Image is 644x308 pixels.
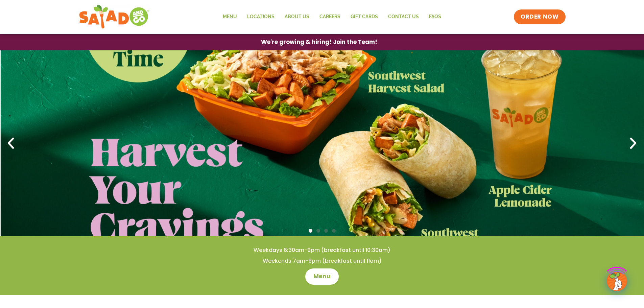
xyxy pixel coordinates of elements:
[79,3,150,30] img: new-SAG-logo-768×292
[261,39,377,45] span: We're growing & hiring! Join the Team!
[626,136,641,151] div: Next slide
[280,9,314,25] a: About Us
[313,273,331,281] span: Menu
[316,229,320,233] span: Go to slide 2
[14,246,630,254] h4: Weekdays 6:30am-9pm (breakfast until 10:30am)
[3,136,18,151] div: Previous slide
[345,9,383,25] a: GIFT CARDS
[251,34,387,50] a: We're growing & hiring! Join the Team!
[14,257,630,265] h4: Weekends 7am-9pm (breakfast until 11am)
[242,9,280,25] a: Locations
[383,9,424,25] a: Contact Us
[305,268,339,285] a: Menu
[424,9,446,25] a: FAQs
[514,9,565,24] a: ORDER NOW
[218,9,446,25] nav: Menu
[309,229,312,233] span: Go to slide 1
[521,13,558,21] span: ORDER NOW
[332,229,336,233] span: Go to slide 4
[218,9,242,25] a: Menu
[314,9,345,25] a: Careers
[324,229,328,233] span: Go to slide 3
